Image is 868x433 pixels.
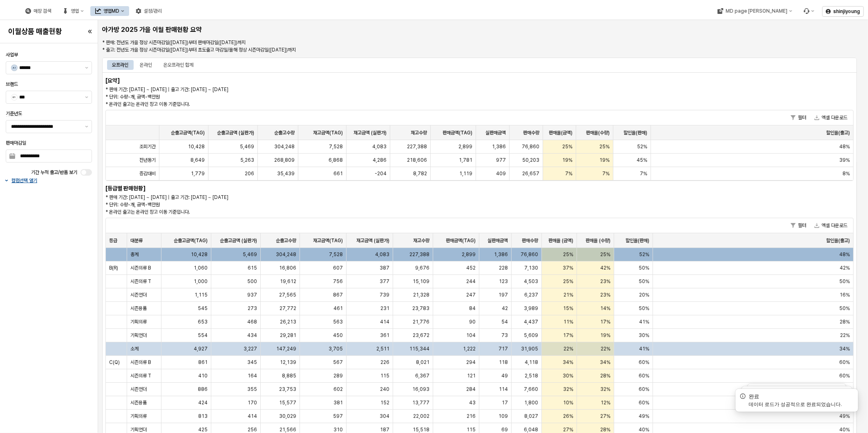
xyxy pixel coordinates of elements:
span: 5,609 [524,332,538,339]
span: 42% [840,265,850,271]
div: 온라인 [135,60,157,70]
span: 25% [600,251,611,258]
span: 29,281 [280,332,296,339]
span: 34% [600,359,611,366]
div: 영업MD [103,8,119,14]
span: 순출고금액(TAG) [174,237,208,243]
span: 90 [469,319,476,325]
span: 8,649 [190,157,205,163]
span: B(R) [109,265,118,271]
span: 289 [333,373,343,379]
span: 268,809 [274,157,295,163]
span: 52% [639,251,649,258]
span: 147,249 [276,346,296,352]
span: 35,439 [277,170,295,177]
span: 기획의류 [130,319,147,325]
span: 순출고수량 [274,129,295,136]
span: 104 [466,332,476,339]
span: 28% [600,373,611,379]
span: 7,660 [524,386,538,393]
span: 할인율(판매) [624,129,647,136]
span: 25% [562,143,573,150]
button: 제안 사항 표시 [82,121,92,133]
span: 34% [563,359,573,366]
span: 304 [380,413,389,420]
span: 240 [380,386,389,393]
span: 602 [333,386,343,393]
span: 시즌언더 [130,386,147,393]
span: 시즌의류 T [130,373,151,379]
span: 23,753 [279,386,296,393]
span: 8,027 [524,413,538,420]
span: 4,083 [375,251,389,258]
h4: 이월상품 매출현황 [8,27,74,36]
button: 엑셀 다운로드 [811,221,851,230]
h6: [요약] [105,77,162,84]
span: 76,860 [522,143,539,150]
span: 시즌의류 T [130,278,151,285]
span: 7,130 [524,265,538,271]
span: 937 [247,292,257,298]
span: 전년동기 [139,157,156,163]
span: 48% [839,143,850,150]
span: 60% [839,359,850,366]
span: 판매율 (수량) [586,237,611,243]
span: 1,119 [459,170,472,177]
span: 563 [333,319,343,325]
span: 할인율(출고) [826,129,850,136]
span: 381 [333,400,343,406]
span: 3,989 [524,305,538,312]
span: 8,885 [282,373,296,379]
span: 42% [600,265,611,271]
span: 41% [639,346,649,352]
span: 247 [466,292,476,298]
span: 등급 [109,237,117,243]
span: 43 [469,400,476,406]
span: 227,388 [409,251,430,258]
span: 355 [247,386,257,393]
span: 2,518 [525,373,538,379]
span: 41% [639,319,649,325]
span: 461 [333,305,343,312]
span: 21% [564,292,573,298]
span: 19% [562,157,573,163]
div: 영업MD [90,6,129,16]
span: 615 [248,265,257,271]
span: 121 [467,373,476,379]
span: 판매율 (금액) [548,237,573,243]
div: info [739,392,747,400]
div: 영업 [58,6,89,16]
span: 17 [502,400,508,406]
span: 414 [248,413,257,420]
div: MD page 이동 [712,6,797,16]
span: 26,657 [522,170,539,177]
button: 컬럼선택 열기 [4,177,94,184]
span: 조회기간 [139,143,156,150]
span: 60% [639,386,649,393]
span: 재고수량 [413,237,430,243]
span: 소계 [130,346,139,352]
span: 1,000 [194,278,208,285]
span: 30% [639,332,649,339]
span: 653 [198,319,208,325]
span: 2,899 [459,143,472,150]
span: 1,386 [494,251,508,258]
span: 410 [198,373,208,379]
span: 152 [380,400,389,406]
button: 매장 검색 [20,6,56,16]
span: 할인율(판매) [626,237,649,243]
span: 50,203 [522,157,539,163]
span: 재고금액 (실판가) [356,237,389,243]
span: 4,437 [524,319,538,325]
span: 661 [333,170,343,177]
span: 361 [380,332,389,339]
span: 294 [466,359,476,366]
span: 409 [496,170,506,177]
span: 50% [639,278,649,285]
span: 10,428 [191,251,208,258]
button: 제안 사항 표시 [82,91,92,103]
span: 11% [564,319,573,325]
span: 218,606 [407,157,427,163]
span: 기획언더 [130,332,147,339]
span: 22% [840,332,850,339]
